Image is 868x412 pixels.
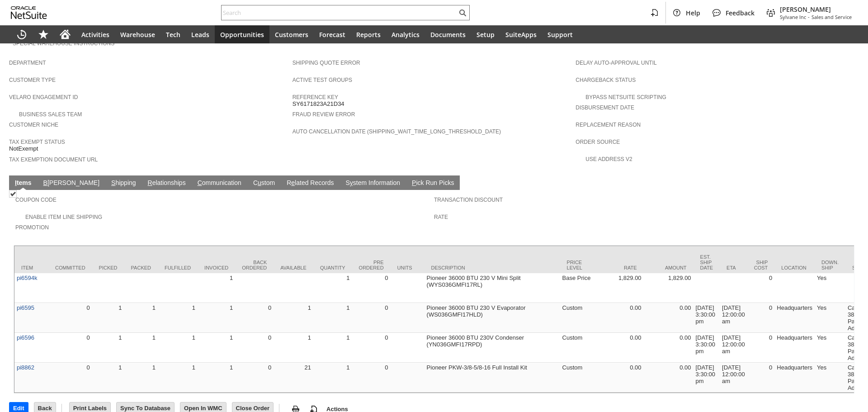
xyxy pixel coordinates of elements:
a: Setup [471,25,500,43]
span: Help [686,9,700,17]
td: 1 [124,363,158,393]
span: Opportunities [220,30,264,39]
td: 0 [48,303,92,333]
a: Communication [195,179,244,188]
div: Available [280,265,307,270]
span: SY6171823A21D34 [292,100,344,108]
td: Pioneer 36000 BTU 230 V Evaporator (WS036GMFI17HLD) [425,303,560,333]
span: Sales and Service [811,14,852,20]
div: Invoiced [204,265,228,270]
td: Headquarters [774,303,815,333]
td: 0 [352,333,391,363]
td: 0.00 [644,333,693,363]
td: Custom [560,363,594,393]
span: Documents [430,30,466,39]
a: Items [13,179,34,188]
span: y [350,179,353,186]
a: Customers [269,25,314,43]
a: Forecast [314,25,351,43]
a: Leads [186,25,215,43]
span: [PERSON_NAME] [780,5,852,14]
td: Pioneer 36000 BTU 230 V Mini Split (WYS036GMFI17RL) [425,273,560,303]
a: pi8862 [17,364,34,371]
td: 0 [747,303,775,333]
td: [DATE] 3:30:00 pm [693,303,720,333]
a: Warehouse [115,25,160,43]
td: 0.00 [594,303,644,333]
span: Customers [275,30,308,39]
a: Reports [351,25,386,43]
td: 0.00 [644,363,693,393]
div: Location [781,265,808,270]
a: Recent Records [11,25,33,43]
td: 0 [235,303,274,333]
a: Use Address V2 [585,156,632,162]
td: 1 [124,303,158,333]
td: 1 [198,333,235,363]
td: 1 [158,303,198,333]
div: Fulfilled [165,265,191,270]
span: NotExempt [9,145,38,152]
a: System Information [343,179,402,188]
td: 1 [198,273,235,303]
td: Yes [815,333,845,363]
td: 0 [747,363,775,393]
a: Customer Type [9,77,56,83]
a: Enable Item Line Shipping [25,214,102,220]
div: Item [21,265,42,270]
div: Down. Ship [821,260,839,270]
td: 0 [48,333,92,363]
a: Auto Cancellation Date (shipping_wait_time_long_threshold_date) [292,128,501,135]
span: Activities [81,30,109,39]
td: 1 [198,303,235,333]
svg: Home [60,29,71,40]
span: Leads [191,30,209,39]
a: Unrolled view on [843,177,854,188]
a: Disbursement Date [576,104,634,111]
a: Tax Exempt Status [9,139,65,145]
td: 1 [313,333,352,363]
a: Rate [434,214,448,220]
a: Customer Niche [9,122,58,128]
td: 1 [313,273,352,303]
div: Packed [131,265,151,270]
td: 1 [158,363,198,393]
td: Custom [560,303,594,333]
td: 1 [158,333,198,363]
div: Picked [99,265,118,270]
td: 1 [274,333,313,363]
td: [DATE] 3:30:00 pm [693,363,720,393]
div: ETA [726,265,741,270]
span: - [808,14,810,20]
span: Setup [476,30,495,39]
svg: logo [11,6,47,19]
a: Analytics [386,25,425,43]
td: 0 [235,333,274,363]
span: Tech [166,30,180,39]
td: 0.00 [594,363,644,393]
span: u [258,179,261,186]
a: Shipping [109,179,138,188]
td: 0 [235,363,274,393]
a: Active Test Groups [292,77,352,83]
div: Ship Cost [754,260,768,270]
span: P [412,179,416,186]
a: Chargeback Status [576,77,636,83]
a: Fraud Review Error [292,111,355,118]
td: Headquarters [774,363,815,393]
td: Yes [815,363,845,393]
a: Tax Exemption Document URL [9,156,98,163]
td: 1,829.00 [594,273,644,303]
span: R [148,179,152,186]
a: Replacement reason [576,122,641,128]
a: Order Source [576,139,620,145]
div: Amount [651,265,687,270]
td: [DATE] 12:00:00 am [720,363,747,393]
a: Custom [251,179,277,188]
div: Committed [55,265,85,270]
a: Support [542,25,578,43]
span: Warehouse [120,30,155,39]
a: Department [9,60,46,66]
td: 0 [352,303,391,333]
td: 0 [747,333,775,363]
